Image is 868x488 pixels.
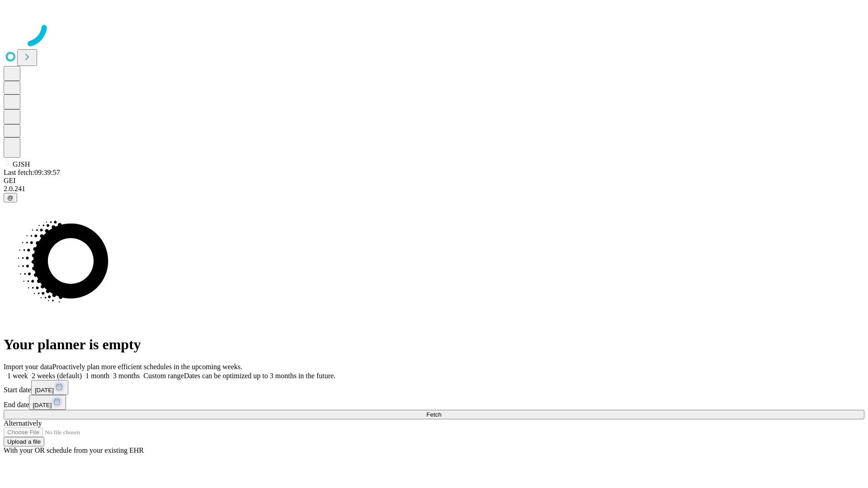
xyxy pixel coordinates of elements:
[31,380,68,395] button: [DATE]
[426,411,441,418] span: Fetch
[4,437,44,446] button: Upload a file
[4,193,17,202] button: @
[4,169,60,176] span: Last fetch: 09:39:57
[13,160,30,168] span: GJSH
[4,395,864,410] div: End date
[113,372,140,380] span: 3 months
[184,372,335,380] span: Dates can be optimized up to 3 months in the future.
[4,410,864,419] button: Fetch
[4,336,864,353] h1: Your planner is empty
[7,194,14,201] span: @
[4,177,864,185] div: GEI
[4,419,42,427] span: Alternatively
[4,363,52,371] span: Import your data
[7,372,28,380] span: 1 week
[85,372,109,380] span: 1 month
[4,185,864,193] div: 2.0.241
[52,363,242,371] span: Proactively plan more efficient schedules in the upcoming weeks.
[4,446,144,454] span: With your OR schedule from your existing EHR
[35,387,54,394] span: [DATE]
[32,372,82,380] span: 2 weeks (default)
[4,380,864,395] div: Start date
[29,395,66,410] button: [DATE]
[143,372,184,380] span: Custom range
[33,402,52,408] span: [DATE]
